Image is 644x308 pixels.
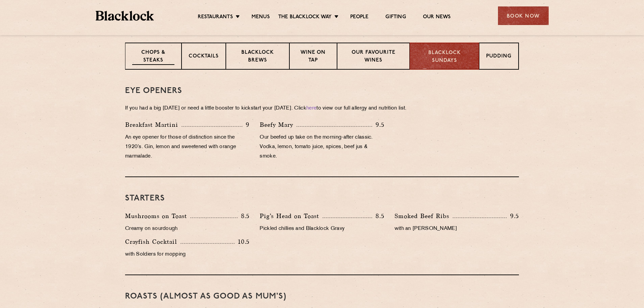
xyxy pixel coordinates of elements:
p: Pig’s Head on Toast [260,211,323,221]
p: Wine on Tap [296,49,330,65]
p: Our favourite wines [344,49,403,65]
p: Blacklock Brews [233,49,282,65]
img: BL_Textured_Logo-footer-cropped.svg [96,11,154,21]
p: 9.5 [507,212,519,220]
p: Beefy Mary [260,120,296,129]
a: Gifting [385,14,406,21]
h3: Starters [125,194,519,203]
a: Our News [423,14,451,21]
div: Book Now [498,6,549,25]
h3: Roasts (Almost as good as Mum's) [125,292,519,301]
p: Blacklock Sundays [417,49,472,65]
p: with an [PERSON_NAME] [395,224,519,234]
p: Crayfish Cocktail [125,237,181,246]
p: Pickled chillies and Blacklock Gravy [260,224,384,234]
p: If you had a big [DATE] or need a little booster to kickstart your [DATE]. Click to view our full... [125,104,519,113]
a: Menus [252,14,270,21]
p: Pudding [486,53,511,61]
p: Smoked Beef Ribs [395,211,453,221]
a: The Blacklock Way [278,14,332,21]
p: with Soldiers for mopping [125,250,249,259]
p: 10.5 [235,237,249,246]
p: Our beefed up take on the morning-after classic. Vodka, lemon, tomato juice, spices, beef jus & s... [260,133,384,161]
p: Cocktails [189,53,219,61]
p: An eye opener for those of distinction since the 1920’s. Gin, lemon and sweetened with orange mar... [125,133,249,161]
h3: Eye openers [125,87,519,95]
p: Mushrooms on Toast [125,211,190,221]
p: Creamy on sourdough [125,224,249,234]
a: here [306,106,316,111]
p: 9 [242,120,249,129]
a: People [350,14,368,21]
p: Breakfast Martini [125,120,182,129]
p: Chops & Steaks [132,49,174,65]
p: 9.5 [372,120,384,129]
p: 8.5 [372,212,384,220]
a: Restaurants [198,14,233,21]
p: 8.5 [238,212,250,220]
